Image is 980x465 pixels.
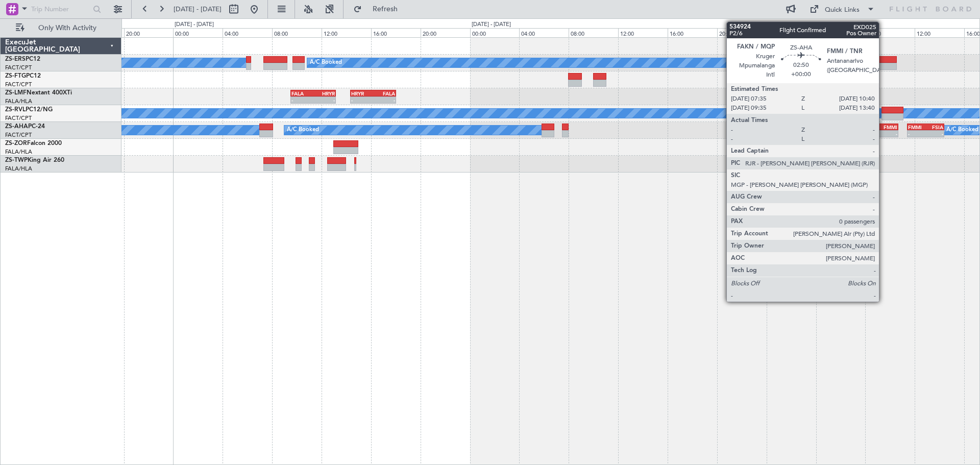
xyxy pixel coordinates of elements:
[175,20,214,29] div: [DATE] - [DATE]
[926,124,944,130] div: FSIA
[313,97,335,103] div: -
[5,124,45,130] a: ZS-AHAPC-24
[767,28,816,37] div: 00:00
[364,6,407,13] span: Refresh
[373,97,395,103] div: -
[371,28,421,37] div: 16:00
[173,28,223,37] div: 00:00
[351,97,373,103] div: -
[5,165,32,173] a: FALA/HLA
[569,28,618,37] div: 08:00
[5,157,64,163] a: ZS-TWPKing Air 260
[124,28,174,37] div: 20:00
[5,97,32,105] a: FALA/HLA
[421,28,470,37] div: 20:00
[373,90,395,96] div: FALA
[5,114,32,122] a: FACT/CPT
[5,56,40,62] a: ZS-ERSPC12
[519,28,569,37] div: 04:00
[31,2,90,17] input: Trip Number
[618,28,668,37] div: 12:00
[351,90,373,96] div: HRYR
[5,140,27,146] span: ZS-ZOR
[287,123,319,138] div: A/C Booked
[322,28,371,37] div: 12:00
[27,25,108,32] span: Only With Activity
[223,28,272,37] div: 04:00
[879,131,897,137] div: -
[174,5,222,14] span: [DATE] - [DATE]
[717,28,767,37] div: 20:00
[804,1,880,17] button: Quick Links
[5,148,32,156] a: FALA/HLA
[861,131,879,137] div: -
[768,20,807,29] div: [DATE] - [DATE]
[11,20,111,36] button: Only With Activity
[908,124,926,130] div: FMMI
[861,124,879,130] div: FAKN
[5,73,41,79] a: ZS-FTGPC12
[5,124,28,130] span: ZS-AHA
[313,90,335,96] div: HRYR
[926,131,944,137] div: -
[349,1,410,17] button: Refresh
[272,28,322,37] div: 08:00
[865,28,915,37] div: 08:00
[5,90,72,96] a: ZS-LMFNextant 400XTi
[291,90,313,96] div: FALA
[946,123,978,138] div: A/C Booked
[5,157,28,163] span: ZS-TWP
[5,140,62,146] a: ZS-ZORFalcon 2000
[5,107,26,113] span: ZS-RVL
[668,28,717,37] div: 16:00
[816,28,866,37] div: 04:00
[5,81,32,88] a: FACT/CPT
[915,28,964,37] div: 12:00
[879,124,897,130] div: FMMI
[5,64,32,71] a: FACT/CPT
[5,107,53,113] a: ZS-RVLPC12/NG
[825,5,860,15] div: Quick Links
[472,20,511,29] div: [DATE] - [DATE]
[470,28,520,37] div: 00:00
[5,90,27,96] span: ZS-LMF
[5,73,26,79] span: ZS-FTG
[5,131,32,139] a: FACT/CPT
[291,97,313,103] div: -
[310,55,342,70] div: A/C Booked
[908,131,926,137] div: -
[5,56,26,62] span: ZS-ERS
